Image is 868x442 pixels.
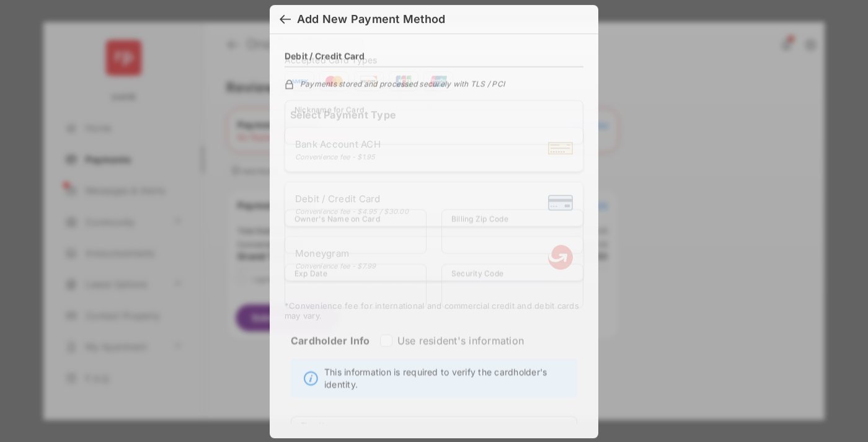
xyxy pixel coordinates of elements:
div: Payments stored and processed securely with TLS / PCI [285,77,583,89]
div: Add New Payment Method [297,12,445,26]
iframe: Credit card field [285,155,583,210]
label: Use resident's information [397,335,524,347]
h4: Debit / Credit Card [285,51,365,61]
strong: Cardholder Info [291,335,370,369]
span: This information is required to verify the cardholder's identity. [324,366,570,391]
